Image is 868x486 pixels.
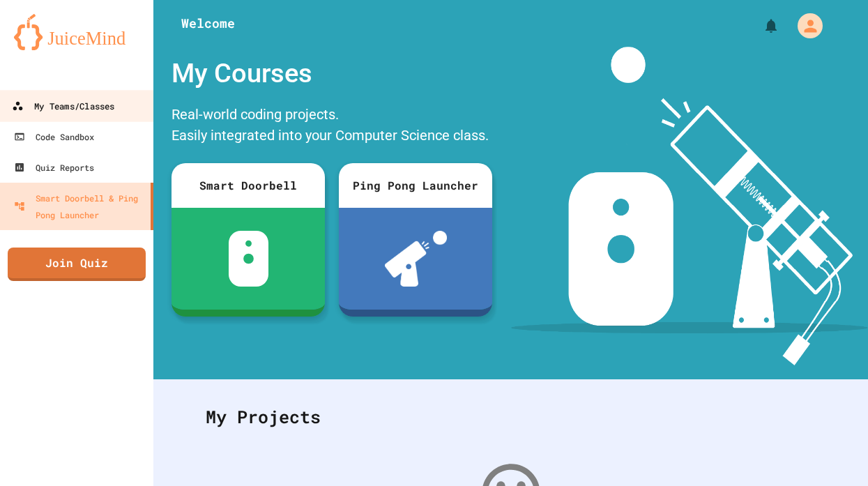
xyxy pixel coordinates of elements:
[14,159,94,176] div: Quiz Reports
[192,390,830,444] div: My Projects
[385,231,447,287] img: ppl-with-ball.png
[12,98,114,115] div: My Teams/Classes
[172,163,325,208] div: Smart Doorbell
[165,47,499,100] div: My Courses
[14,190,145,223] div: Smart Doorbell & Ping Pong Launcher
[165,100,499,153] div: Real-world coding projects. Easily integrated into your Computer Science class.
[737,14,783,38] div: My Notifications
[14,14,139,50] img: logo-orange.svg
[339,163,492,208] div: Ping Pong Launcher
[14,128,94,145] div: Code Sandbox
[8,248,146,281] a: Join Quiz
[229,231,268,287] img: sdb-white.svg
[783,10,826,42] div: My Account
